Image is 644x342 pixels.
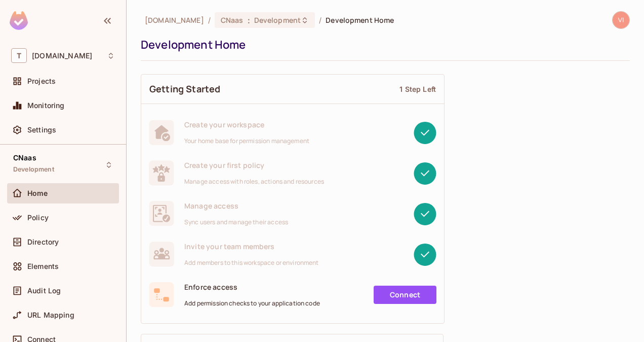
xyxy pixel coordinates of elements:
[184,160,324,170] span: Create your first policy
[319,15,321,25] li: /
[374,286,436,304] a: Connect
[221,15,244,25] span: CNaas
[184,218,288,226] span: Sync users and manage their access
[11,48,27,63] span: T
[145,15,204,25] span: the active workspace
[27,311,74,319] span: URL Mapping
[247,16,251,24] span: :
[254,15,301,25] span: Development
[184,259,319,267] span: Add members to this workspace or environment
[10,11,28,30] img: SReyMgAAAABJRU5ErkJggg==
[32,52,92,60] span: Workspace: t-mobile.com
[27,126,56,134] span: Settings
[184,120,309,129] span: Create your workspace
[27,262,59,270] span: Elements
[27,214,49,222] span: Policy
[184,299,320,307] span: Add permission checks to your application code
[27,287,61,295] span: Audit Log
[141,37,625,52] div: Development Home
[184,201,288,211] span: Manage access
[13,154,36,162] span: CNaas
[27,101,65,110] span: Monitoring
[184,137,309,145] span: Your home base for permission management
[27,77,56,85] span: Projects
[399,84,436,94] div: 1 Step Left
[27,189,48,197] span: Home
[208,15,211,25] li: /
[13,165,54,174] span: Development
[27,238,59,246] span: Directory
[184,178,324,186] span: Manage access with roles, actions and resources
[184,282,320,292] span: Enforce access
[613,12,629,28] img: vijay.chirivolu1@t-mobile.com
[326,15,394,25] span: Development Home
[184,242,319,251] span: Invite your team members
[149,83,220,95] span: Getting Started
